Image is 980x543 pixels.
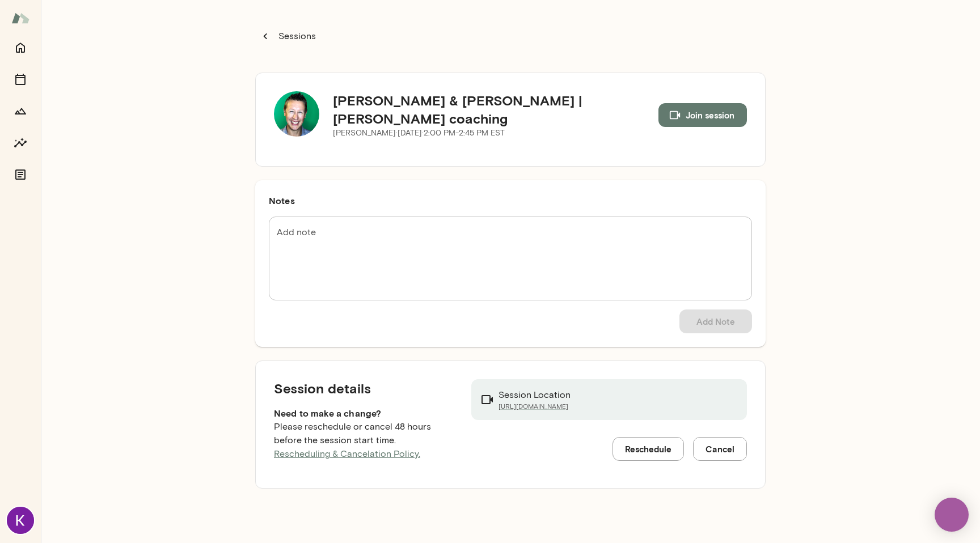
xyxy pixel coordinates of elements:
button: Cancel [693,437,747,461]
button: Reschedule [612,437,684,461]
a: Rescheduling & Cancelation Policy. [274,448,420,459]
p: Session Location [499,388,571,402]
button: Join session [658,103,747,127]
img: Mento [11,7,29,29]
button: Documents [9,163,32,186]
h5: Session details [274,379,453,397]
p: [PERSON_NAME] · [DATE] · 2:00 PM-2:45 PM EST [333,128,658,139]
a: [URL][DOMAIN_NAME] [499,402,571,411]
h5: [PERSON_NAME] & [PERSON_NAME] | [PERSON_NAME] coaching [333,91,658,128]
img: Kristina Nazmutdinova [7,507,34,534]
button: Insights [9,131,32,154]
button: Growth Plan [9,100,32,122]
p: Sessions [276,29,316,43]
button: Sessions [9,68,32,91]
h6: Notes [269,194,752,207]
img: Brian Lawrence [274,91,319,137]
button: Sessions [255,25,322,48]
h6: Need to make a change? [274,406,453,420]
button: Home [9,36,32,59]
p: Please reschedule or cancel 48 hours before the session start time. [274,420,453,461]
